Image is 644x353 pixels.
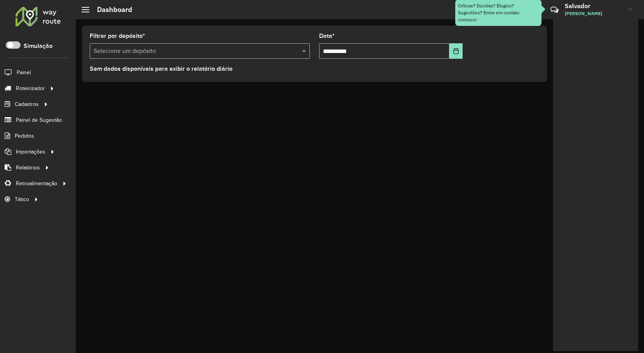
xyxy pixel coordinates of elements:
[16,148,45,156] span: Importações
[17,68,31,77] span: Painel
[90,64,232,73] label: Sem dados disponíveis para exibir o relatório diário
[24,41,53,51] label: Simulação
[449,43,463,59] button: Choose Date
[565,2,623,10] h3: Salvador
[15,100,39,108] span: Cadastros
[565,10,623,17] span: [PERSON_NAME]
[16,116,62,124] span: Painel de Sugestão
[15,195,29,203] span: Tático
[319,31,335,41] label: Data
[89,5,132,14] h2: Dashboard
[16,179,57,188] span: Retroalimentação
[15,132,34,140] span: Pedidos
[90,31,145,41] label: Filtrar por depósito
[16,164,40,172] span: Relatórios
[16,84,45,92] span: Roteirizador
[546,2,563,18] a: Contato Rápido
